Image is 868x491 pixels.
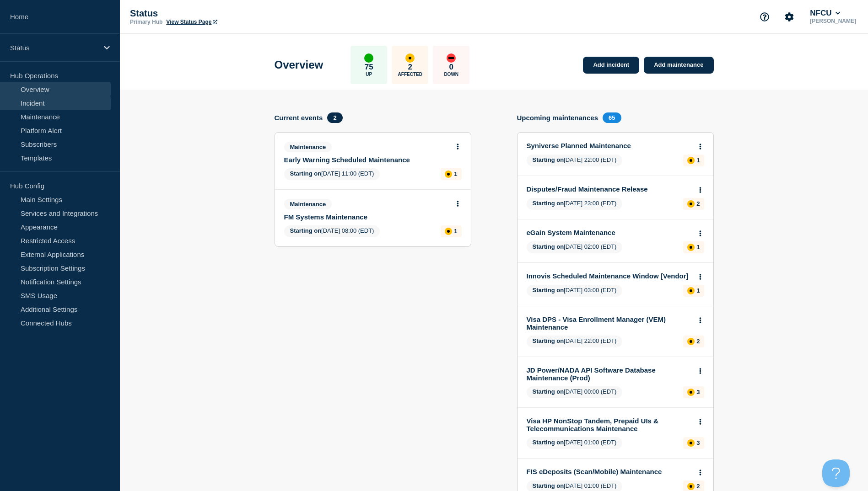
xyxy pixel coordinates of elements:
[130,19,162,25] p: Primary Hub
[687,338,695,345] div: affected
[365,63,373,72] p: 75
[445,171,452,178] div: affected
[166,19,217,25] a: View Status Page
[130,8,313,19] p: Status
[284,142,332,152] span: Maintenance
[696,338,700,345] p: 2
[696,439,700,446] p: 3
[445,228,452,235] div: affected
[527,229,692,236] a: eGain System Maintenance
[405,53,415,63] div: affected
[527,285,623,297] span: [DATE] 03:00 (EDT)
[687,483,695,490] div: affected
[275,114,323,122] h4: Current events
[527,386,623,398] span: [DATE] 00:00 (EDT)
[533,388,564,395] span: Starting on
[284,199,332,209] span: Maintenance
[517,114,598,122] h4: Upcoming maintenances
[275,59,323,71] h1: Overview
[696,200,700,207] p: 2
[284,168,380,180] span: [DATE] 11:00 (EDT)
[687,157,695,164] div: affected
[290,170,322,177] span: Starting on
[533,482,564,489] span: Starting on
[687,287,695,294] div: affected
[533,243,564,250] span: Starting on
[10,44,98,52] p: Status
[527,272,692,280] a: Innovis Scheduled Maintenance Window [Vendor]
[687,200,695,208] div: affected
[755,7,774,27] button: Support
[527,185,692,193] a: Disputes/Fraud Maintenance Release
[533,439,564,446] span: Starting on
[687,244,695,251] div: affected
[533,156,564,163] span: Starting on
[808,18,858,24] p: [PERSON_NAME]
[780,7,799,27] button: Account settings
[527,142,692,149] a: Syniverse Planned Maintenance
[644,57,713,74] a: Add maintenance
[527,437,623,449] span: [DATE] 01:00 (EDT)
[408,63,412,72] p: 2
[290,227,322,234] span: Starting on
[327,112,342,123] span: 2
[687,439,695,447] div: affected
[398,72,422,77] p: Affected
[444,72,458,77] p: Down
[284,225,380,237] span: [DATE] 08:00 (EDT)
[284,156,449,164] a: Early Warning Scheduled Maintenance
[603,112,621,123] span: 65
[687,389,695,396] div: affected
[533,337,564,344] span: Starting on
[696,157,700,164] p: 1
[447,53,456,63] div: down
[527,417,692,432] a: Visa HP NonStop Tandem, Prepaid UIs & Telecommunications Maintenance
[533,287,564,294] span: Starting on
[366,72,372,77] p: Up
[527,241,623,253] span: [DATE] 02:00 (EDT)
[454,171,457,177] p: 1
[696,389,700,395] p: 3
[822,459,850,487] iframe: Help Scout Beacon - Open
[583,57,639,74] a: Add incident
[527,315,692,331] a: Visa DPS - Visa Enrollment Manager (VEM) Maintenance
[696,483,700,490] p: 2
[454,228,457,235] p: 1
[527,336,623,347] span: [DATE] 22:00 (EDT)
[527,155,623,166] span: [DATE] 22:00 (EDT)
[808,9,842,18] button: NFCU
[533,200,564,207] span: Starting on
[364,53,373,63] div: up
[527,468,692,475] a: FIS eDeposits (Scan/Mobile) Maintenance
[284,213,449,221] a: FM Systems Maintenance
[696,244,700,251] p: 1
[449,63,453,72] p: 0
[696,287,700,294] p: 1
[527,198,623,210] span: [DATE] 23:00 (EDT)
[527,366,692,382] a: JD Power/NADA API Software Database Maintenance (Prod)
